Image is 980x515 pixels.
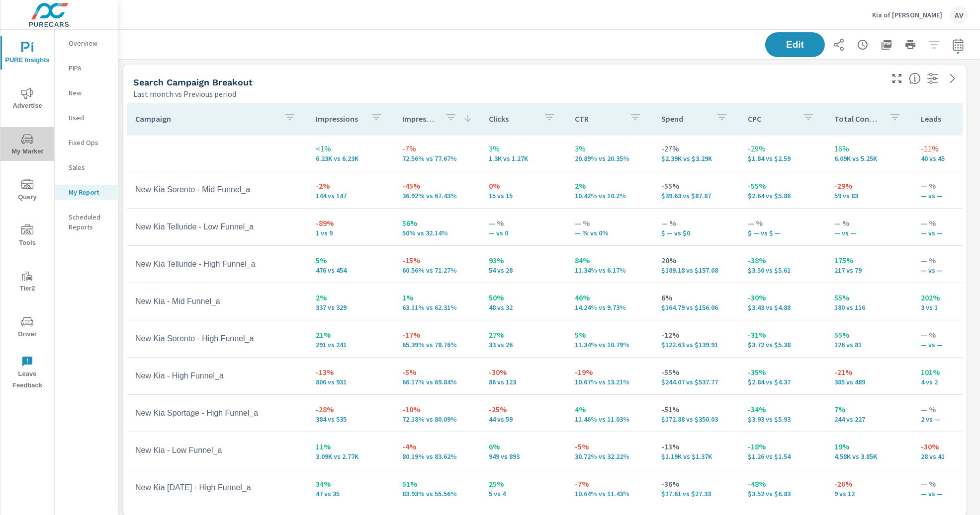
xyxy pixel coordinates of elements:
[402,154,473,162] p: 72.56% vs 77.67%
[69,212,110,232] p: Scheduled Reports
[402,490,473,498] p: 83.93% vs 55.56%
[55,160,118,175] div: Sales
[69,38,110,48] p: Overview
[834,266,905,274] p: 217 vs 79
[489,403,559,415] p: -25%
[489,266,559,274] p: 54 vs 28
[489,415,559,423] p: 44 vs 59
[834,452,905,460] p: 4,581 vs 3,855
[316,403,386,415] p: -28%
[3,42,51,66] span: PURE Insights
[834,254,905,266] p: 175%
[135,114,276,124] p: Campaign
[661,441,732,452] p: -13%
[748,217,818,229] p: — %
[661,452,732,460] p: $1,191.12 vs $1,373.46
[575,229,646,237] p: — % vs 0%
[316,341,386,349] p: 291 vs 241
[748,415,818,423] p: $3.93 vs $5.93
[402,292,473,303] p: 1%
[748,478,818,490] p: -48%
[489,143,559,154] p: 3%
[316,441,386,452] p: 11%
[316,154,386,162] p: 6.23K vs 6.23K
[661,180,732,192] p: -55%
[661,329,732,341] p: -12%
[834,303,905,311] p: 180 vs 116
[748,452,818,460] p: $1.26 vs $1.54
[489,229,559,237] p: — vs 0
[575,180,646,192] p: 2%
[748,143,818,154] p: -29%
[834,478,905,490] p: -26%
[489,292,559,303] p: 50%
[316,292,386,303] p: 2%
[748,366,818,378] p: -35%
[748,229,818,237] p: $ — vs $ —
[127,438,308,463] td: New Kia - Low Funnel_a
[489,366,559,378] p: -30%
[748,378,818,386] p: $2.84 vs $4.37
[402,229,473,237] p: 50% vs 32.14%
[834,378,905,386] p: 385 vs 489
[69,63,110,73] p: PIPA
[69,162,110,172] p: Sales
[661,217,732,229] p: — %
[55,135,118,150] div: Fixed Ops
[661,478,732,490] p: -36%
[489,329,559,341] p: 27%
[402,114,437,124] p: Impression Share
[834,329,905,341] p: 55%
[3,316,51,340] span: Driver
[575,303,646,311] p: 14.24% vs 9.73%
[575,366,646,378] p: -19%
[489,154,559,162] p: 1,301 vs 1,267
[3,356,51,391] span: Leave Feedback
[575,217,646,229] p: — %
[661,292,732,303] p: 6%
[575,254,646,266] p: 84%
[575,441,646,452] p: -5%
[575,192,646,200] p: 10.42% vs 10.2%
[402,143,473,154] p: -7%
[489,452,559,460] p: 949 vs 893
[834,441,905,452] p: 19%
[402,192,473,200] p: 36.92% vs 67.43%
[69,187,110,197] p: My Report
[133,88,236,100] p: Last month vs Previous period
[834,217,905,229] p: — %
[829,35,849,55] button: Share Report
[575,403,646,415] p: 4%
[575,114,622,124] p: CTR
[127,289,308,314] td: New Kia - Mid Funnel_a
[661,192,732,200] p: $39.63 vs $87.87
[402,415,473,423] p: 72.18% vs 80.09%
[575,478,646,490] p: -7%
[748,341,818,349] p: $3.72 vs $5.38
[316,229,386,237] p: 1 vs 9
[575,341,646,349] p: 11.34% vs 10.79%
[127,215,308,239] td: New Kia Telluride - Low Funnel_a
[402,403,473,415] p: -10%
[316,366,386,378] p: -13%
[748,180,818,192] p: -55%
[748,441,818,452] p: -18%
[921,114,968,124] p: Leads
[834,341,905,349] p: 126 vs 81
[69,138,110,147] p: Fixed Ops
[661,378,732,386] p: $244.07 vs $537.77
[872,10,942,19] p: Kia of [PERSON_NAME]
[575,143,646,154] p: 3%
[316,266,386,274] p: 476 vs 454
[402,478,473,490] p: 51%
[127,401,308,426] td: New Kia Sportage - High Funnel_a
[489,303,559,311] p: 48 vs 32
[748,303,818,311] p: $3.43 vs $4.88
[834,180,905,192] p: -29%
[748,254,818,266] p: -38%
[661,114,708,124] p: Spend
[316,180,386,192] p: -2%
[127,177,308,202] td: New Kia Sorento - Mid Funnel_a
[489,180,559,192] p: 0%
[127,326,308,351] td: New Kia Sorento - High Funnel_a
